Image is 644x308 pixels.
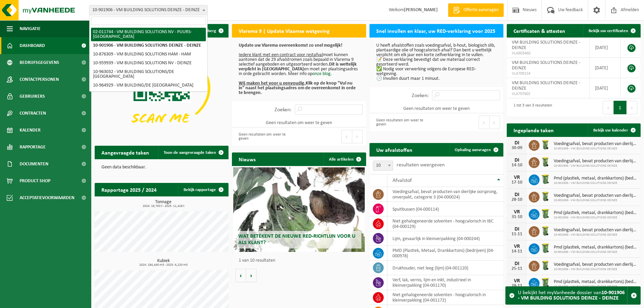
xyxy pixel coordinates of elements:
li: 02-011744 - VM BUILDING SOLUTIONS NV - PUURS-[GEOGRAPHIC_DATA] [91,28,206,41]
h2: Snel invullen en klaar, uw RED-verklaring voor 2025 [369,24,502,37]
td: voedingsafval, bevat producten van dierlijke oorsprong, onverpakt, categorie 3 (04-000024) [387,187,503,202]
span: Dashboard [20,37,45,54]
span: VM BUILDING SOLUTIONS DEINZE - DEINZE [512,40,580,50]
img: WB-0240-HPE-GN-50 [540,173,551,185]
span: Bedrijfsgegevens [20,54,59,71]
div: DI [510,158,524,163]
button: Previous [603,101,614,114]
a: Bekijk rapportage [178,183,228,196]
div: DI [510,227,524,232]
b: Dit is wettelijk verplicht in [GEOGRAPHIC_DATA] [239,62,357,72]
span: 10 [373,161,393,170]
span: Afvalstof [392,178,412,183]
td: [DATE] [590,58,621,78]
td: [DATE] [590,38,621,58]
li: 10-901906 - VM BUILDING SOLUTIONS DEINZE - DEINZE [91,41,206,50]
span: VM BUILDING SOLUTIONS DEINZE - DEINZE [512,60,580,71]
h2: Ingeplande taken [507,123,560,137]
label: Zoeken: [275,107,291,113]
p: moet kunnen aantonen dat de 29 afvalstromen zoals bepaald in Vlarema 9 selectief aangeboden en ui... [239,43,359,95]
strong: [PERSON_NAME] [404,7,438,13]
div: U bekijkt het myVanheede dossier van [518,287,627,304]
b: Update uw Vlarema overeenkomst zo snel mogelijk! [239,43,342,48]
td: verf, lak, vernis, lijm en inkt, industrieel in kleinverpakking (04-001170) [387,275,503,290]
span: 10-901906 - VM BUILDING SOLUTIONS DEINZE [554,267,637,271]
img: WB-0140-HPE-GN-50 [540,191,551,202]
div: 25-11 [510,266,524,271]
div: 14-10 [510,163,524,168]
button: Next [627,101,637,114]
span: Acceptatievoorwaarden [20,189,74,206]
img: WB-0240-HPE-GN-50 [540,277,551,288]
a: Toon de aangevraagde taken [158,146,228,159]
div: VR [510,278,524,284]
td: niet gehalogeneerde solventen - hoogcalorisch in IBC (04-000129) [387,216,503,231]
span: VLA707602 [512,91,585,97]
h3: Tonnage [98,200,229,208]
h2: Nieuws [232,152,262,166]
span: 10-901906 - VM BUILDING SOLUTIONS DEINZE [554,233,637,237]
img: WB-0240-HPE-GN-50 [540,208,551,219]
p: 1 van 10 resultaten [239,258,362,263]
li: 10-963032 - VM BUILDING SOLUTIONS/DE [GEOGRAPHIC_DATA] [91,68,206,81]
td: niet gehalogeneerde solventen - hoogcalorisch in kleinverpakking (04-001172) [387,290,503,305]
div: VR [510,209,524,215]
button: Previous [479,116,490,129]
button: 1 [614,101,627,114]
button: Next [352,130,363,143]
span: 2024: 184,440 m3 - 2025: 6,220 m3 [98,263,229,267]
u: Wij maken het voor u eenvoudig. [239,81,306,86]
div: 30-09 [510,146,524,150]
div: 28-11 [510,284,524,288]
button: Verberg [196,24,228,38]
span: VLA903460 [512,51,585,56]
a: onze blog. [312,71,332,76]
div: Geen resultaten om weer te geven [235,129,295,144]
span: Wat betekent de nieuwe RED-richtlijn voor u als klant? [238,234,355,245]
span: Voedingsafval, bevat producten van dierlijke oorsprong, onverpakt, categorie 3 [554,262,637,267]
h2: Vlarema 9 | Update Vlaamse wetgeving [232,24,336,37]
label: resultaten weergeven [397,162,445,168]
span: Product Shop [20,172,50,189]
span: Pmd (plastiek, metaal, drankkartons) (bedrijven) [554,210,637,216]
span: 10 [373,161,393,171]
div: DI [510,192,524,197]
td: PMD (Plastiek, Metaal, Drankkartons) (bedrijven) (04-000978) [387,246,503,261]
span: Offerte aanvragen [462,7,500,14]
span: Verberg [201,29,216,33]
a: Bekijk uw kalender [588,123,640,137]
span: 10-901906 - VM BUILDING SOLUTIONS DEINZE - DEINZE [89,5,208,15]
h3: Kubiek [98,259,229,267]
div: 1 tot 3 van 3 resultaten [510,100,552,115]
p: U heeft afvalstoffen zoals voedingsafval, b-hout, biologisch slib, plantaardige olie of hoogcalor... [376,43,497,81]
span: 10-901906 - VM BUILDING SOLUTIONS DEINZE [554,250,637,254]
button: Next [490,116,500,129]
td: drukhouder, niet leeg (lijm) (04-001120) [387,261,503,275]
div: 28-10 [510,197,524,202]
h2: Rapportage 2025 / 2024 [95,183,163,196]
li: 10-959939 - VM BUILDING SOLUTIONS NV - DEINZE [91,59,206,68]
span: VM BUILDING SOLUTIONS DEINZE - DEINZE [512,80,580,91]
a: Wat betekent de nieuwe RED-richtlijn voor u als klant? [233,167,364,252]
button: Vorige [235,269,246,282]
img: WB-0140-HPE-GN-50 [540,260,551,271]
span: Contracten [20,105,46,122]
span: Pmd (plastiek, metaal, drankkartons) (bedrijven) [554,176,637,181]
td: spuitbussen (04-000114) [387,202,503,216]
span: Kalender [20,122,41,139]
label: Zoeken: [412,93,429,98]
li: 10-876309 - VM BUILDING SOLUTIONS HAM - HAM [91,50,206,59]
span: Pmd (plastiek, metaal, drankkartons) (bedrijven) [554,245,637,250]
span: 10-901906 - VM BUILDING SOLUTIONS DEINZE [554,216,637,220]
img: WB-0240-HPE-GN-50 [540,242,551,254]
span: VLA709154 [512,71,585,76]
div: Geen resultaten om weer te geven [373,115,433,130]
p: Geen data beschikbaar. [101,165,222,170]
span: Bekijk uw certificaten [589,29,628,33]
span: 10-901906 - VM BUILDING SOLUTIONS DEINZE [554,181,637,185]
span: Toon de aangevraagde taken [164,150,216,155]
div: 11-11 [510,232,524,237]
span: Contactpersonen [20,71,59,88]
span: Voedingsafval, bevat producten van dierlijke oorsprong, onverpakt, categorie 3 [554,159,637,164]
h2: Certificaten & attesten [507,24,572,37]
